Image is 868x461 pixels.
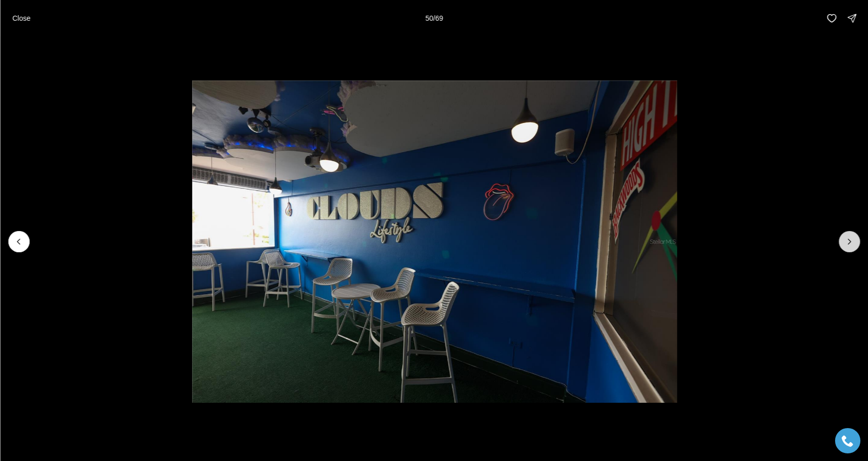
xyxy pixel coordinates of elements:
p: Close [12,14,30,22]
button: Previous slide [8,231,29,252]
button: Next slide [839,231,860,252]
button: Close [6,8,36,28]
p: 50 / 69 [425,14,443,22]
